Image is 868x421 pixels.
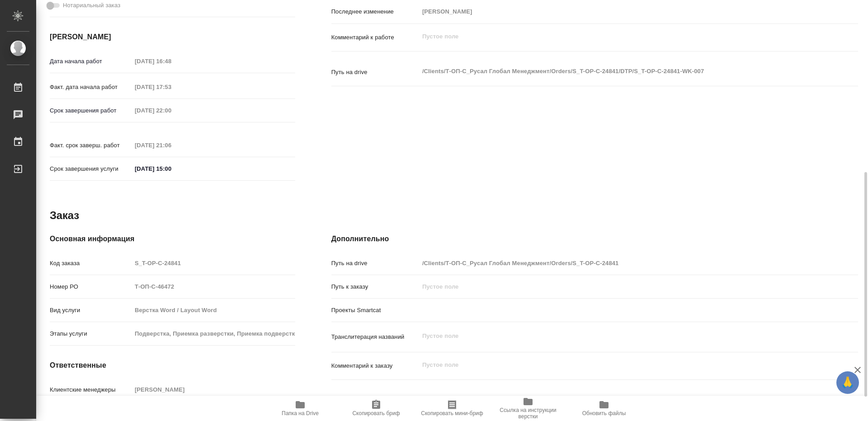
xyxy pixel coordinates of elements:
[132,327,295,340] input: Пустое поле
[421,410,483,416] span: Скопировать мини-бриф
[50,282,132,291] p: Номер РО
[262,396,338,421] button: Папка на Drive
[132,104,211,117] input: Пустое поле
[582,410,626,416] span: Обновить файлы
[50,208,79,223] h2: Заказ
[132,257,295,270] input: Пустое поле
[331,234,858,244] h4: Дополнительно
[490,396,566,421] button: Ссылка на инструкции верстки
[132,139,211,152] input: Пустое поле
[50,57,132,66] p: Дата начала работ
[50,306,132,315] p: Вид услуги
[50,259,132,268] p: Код заказа
[495,407,561,420] span: Ссылка на инструкции верстки
[836,371,859,394] button: 🙏
[132,80,211,94] input: Пустое поле
[419,64,814,79] textarea: /Clients/Т-ОП-С_Русал Глобал Менеджмент/Orders/S_T-OP-C-24841/DTP/S_T-OP-C-24841-WK-007
[50,32,295,42] h4: [PERSON_NAME]
[352,410,400,416] span: Скопировать бриф
[338,396,414,421] button: Скопировать бриф
[331,68,419,77] p: Путь на drive
[331,33,419,42] p: Комментарий к работе
[50,164,132,173] p: Срок завершения услуги
[331,282,419,291] p: Путь к заказу
[50,329,132,338] p: Этапы услуги
[331,332,419,341] p: Транслитерация названий
[50,141,132,150] p: Факт. срок заверш. работ
[50,385,132,394] p: Клиентские менеджеры
[419,5,814,18] input: Пустое поле
[132,162,211,175] input: ✎ Введи что-нибудь
[331,361,419,370] p: Комментарий к заказу
[132,55,211,68] input: Пустое поле
[63,1,120,10] span: Нотариальный заказ
[132,304,295,317] input: Пустое поле
[282,410,319,416] span: Папка на Drive
[566,396,642,421] button: Обновить файлы
[419,257,814,270] input: Пустое поле
[331,259,419,268] p: Путь на drive
[50,234,295,244] h4: Основная информация
[50,106,132,115] p: Срок завершения работ
[840,373,855,392] span: 🙏
[50,83,132,92] p: Факт. дата начала работ
[331,306,419,315] p: Проекты Smartcat
[419,280,814,293] input: Пустое поле
[331,7,419,16] p: Последнее изменение
[50,360,295,371] h4: Ответственные
[132,280,295,293] input: Пустое поле
[414,396,490,421] button: Скопировать мини-бриф
[132,383,295,396] input: Пустое поле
